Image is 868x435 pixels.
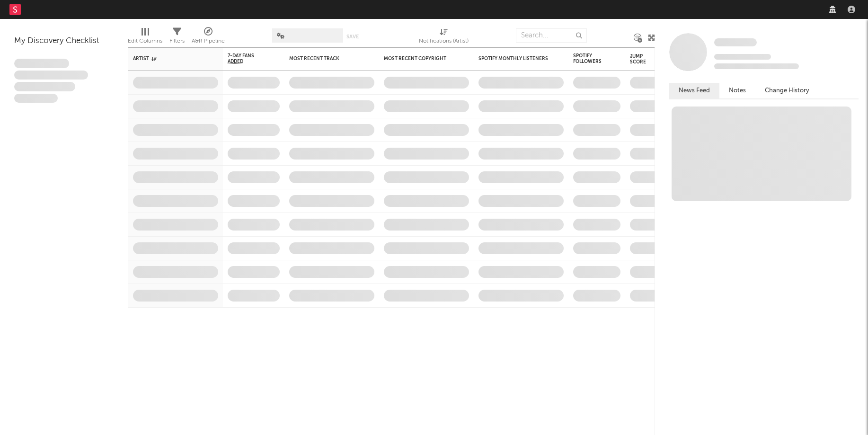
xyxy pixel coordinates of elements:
[228,53,266,64] span: 7-Day Fans Added
[169,36,185,47] div: Filters
[169,24,185,51] div: Filters
[630,53,654,65] div: Jump Score
[419,36,469,47] div: Notifications (Artist)
[755,83,819,98] button: Change History
[516,28,587,43] input: Search...
[384,56,455,62] div: Most Recent Copyright
[289,56,360,62] div: Most Recent Track
[128,24,162,51] div: Edit Columns
[669,83,719,98] button: News Feed
[192,36,225,47] div: A&R Pipeline
[14,94,58,103] span: Aliquam viverra
[14,59,69,68] span: Lorem ipsum dolor
[714,38,757,47] a: Some Artist
[14,36,114,47] div: My Discovery Checklist
[719,83,755,98] button: Notes
[133,56,204,62] div: Artist
[714,38,757,46] span: Some Artist
[714,63,799,69] span: 0 fans last week
[573,53,606,64] div: Spotify Followers
[14,82,75,91] span: Praesent ac interdum
[192,24,225,51] div: A&R Pipeline
[128,36,162,47] div: Edit Columns
[14,71,88,80] span: Integer aliquet in purus et
[714,54,771,60] span: Tracking Since: [DATE]
[346,34,359,39] button: Save
[478,56,549,62] div: Spotify Monthly Listeners
[419,24,469,51] div: Notifications (Artist)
